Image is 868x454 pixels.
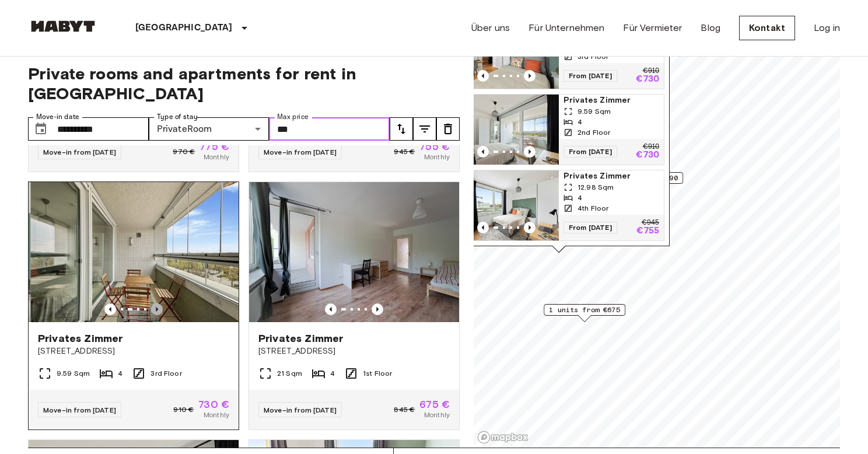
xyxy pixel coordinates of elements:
span: From [DATE] [563,146,617,158]
img: Marketing picture of unit DE-02-023-001-03HF [454,95,559,165]
span: 675 € [419,399,450,410]
span: Move-in from [DATE] [264,148,337,156]
span: From [DATE] [563,222,617,233]
button: Previous image [477,222,489,233]
span: Monthly [424,410,450,420]
a: Log in [814,21,840,35]
p: €755 [636,226,659,236]
span: 4 [118,368,123,379]
span: 21 Sqm [277,368,302,379]
a: Kontakt [739,16,795,40]
button: Choose date, selected date is 3 Oct 2025 [29,117,52,141]
p: [GEOGRAPHIC_DATA] [135,21,233,35]
span: 845 € [394,404,415,415]
button: Previous image [325,303,337,315]
p: €945 [642,219,659,226]
span: 1 units from €675 [549,305,620,315]
a: Blog [701,21,720,35]
a: Über uns [471,21,510,35]
img: Marketing picture of unit DE-02-029-03M [249,182,459,322]
span: Privates Zimmer [258,331,343,345]
span: 775 € [199,141,229,152]
img: Habyt [28,20,98,32]
p: €910 [643,68,659,75]
a: Marketing picture of unit DE-02-029-03MPrevious imagePrevious imagePrivates Zimmer[STREET_ADDRESS... [249,181,460,430]
img: Marketing picture of unit DE-02-023-002-03HF [30,182,240,322]
span: Move-in from [DATE] [43,148,116,156]
img: Marketing picture of unit DE-02-023-003-04HF [454,170,559,240]
p: €910 [643,144,659,151]
button: Previous image [151,303,163,315]
button: tune [413,117,436,141]
a: Marketing picture of unit DE-02-023-003-04HFPrevious imagePrevious imagePrivates Zimmer12.98 Sqm4... [453,170,664,241]
div: PrivateRoom [149,117,269,141]
span: Move-in from [DATE] [264,406,337,414]
span: 755 € [419,141,450,152]
label: Move-in date [36,112,79,122]
button: Previous image [477,146,489,158]
button: Previous image [104,303,116,315]
span: Monthly [204,410,229,420]
span: Privates Zimmer [563,95,659,106]
button: tune [436,117,460,141]
button: Previous image [524,70,535,82]
span: [STREET_ADDRESS] [258,345,450,357]
span: 2nd Floor [577,127,610,138]
button: Previous image [477,70,489,82]
span: 945 € [394,146,415,157]
a: Für Unternehmen [528,21,604,35]
a: Marketing picture of unit DE-02-023-001-03HFPrevious imagePrevious imagePrivates Zimmer9.59 Sqm42... [453,94,664,165]
span: 1 units from €790 [607,173,678,183]
span: Privates Zimmer [563,170,659,182]
span: Monthly [204,152,229,162]
span: 4th Floor [577,203,608,214]
span: 4 [577,117,582,127]
button: tune [390,117,413,141]
span: 970 € [173,146,195,157]
a: Mapbox logo [477,431,528,444]
span: 9.59 Sqm [577,106,611,117]
span: 4 [330,368,335,379]
span: Monthly [424,152,450,162]
label: Type of stay [157,112,198,122]
button: Previous image [524,146,535,158]
a: Marketing picture of unit DE-02-023-002-03HFMarketing picture of unit DE-02-023-002-03HFPrevious ... [28,181,239,430]
span: 910 € [173,404,194,415]
span: 12.98 Sqm [577,182,614,193]
span: 1st Floor [363,368,392,379]
span: 4 [577,193,582,203]
a: Für Vermieter [623,21,682,35]
div: Map marker [544,304,625,322]
span: 9.59 Sqm [57,368,90,379]
span: 3rd Floor [150,368,181,379]
span: Private rooms and apartments for rent in [GEOGRAPHIC_DATA] [28,64,460,103]
span: 3rd Floor [577,51,608,62]
button: Previous image [372,303,383,315]
span: From [DATE] [563,70,617,82]
label: Max price [277,112,309,122]
span: Move-in from [DATE] [43,406,116,414]
button: Previous image [524,222,535,233]
p: €730 [636,151,659,160]
span: Privates Zimmer [38,331,123,345]
p: €730 [636,75,659,84]
span: [STREET_ADDRESS] [38,345,229,357]
span: 730 € [198,399,229,410]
